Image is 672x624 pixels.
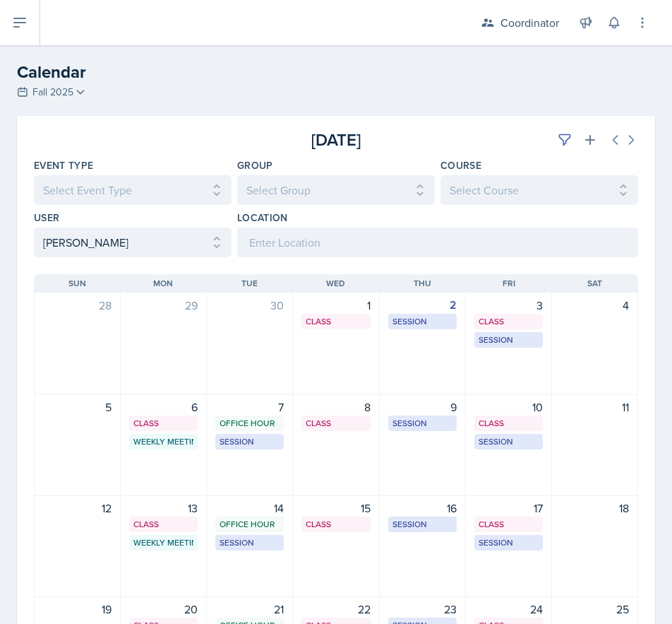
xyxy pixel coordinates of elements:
[43,399,112,416] div: 5
[500,14,559,31] div: Coordinator
[32,85,73,100] span: Fall 2025
[43,500,112,517] div: 12
[43,297,112,314] div: 28
[301,601,370,618] div: 22
[474,500,543,517] div: 17
[133,417,193,430] div: Class
[241,277,258,290] span: Tue
[17,59,655,85] h2: Calendar
[34,158,94,172] label: Event Type
[392,417,452,430] div: Session
[215,399,284,416] div: 7
[392,518,452,531] div: Session
[479,536,539,549] div: Session
[306,315,366,328] div: Class
[220,518,280,531] div: Office Hour
[220,417,280,430] div: Office Hour
[237,158,273,172] label: Group
[129,297,198,314] div: 29
[129,500,198,517] div: 13
[587,277,602,290] span: Sat
[34,211,59,225] label: User
[440,158,481,172] label: Course
[215,297,284,314] div: 30
[133,435,193,448] div: Weekly Meeting
[560,399,629,416] div: 11
[503,277,515,290] span: Fri
[479,435,539,448] div: Session
[474,399,543,416] div: 10
[235,127,436,153] div: [DATE]
[560,500,629,517] div: 18
[479,518,539,531] div: Class
[237,228,638,257] input: Enter Location
[68,277,86,290] span: Sun
[133,536,193,549] div: Weekly Meeting
[237,211,288,225] label: Location
[43,601,112,618] div: 19
[479,417,539,430] div: Class
[388,297,457,314] div: 2
[560,601,629,618] div: 25
[560,297,629,314] div: 4
[220,435,280,448] div: Session
[474,601,543,618] div: 24
[388,399,457,416] div: 9
[133,518,193,531] div: Class
[215,601,284,618] div: 21
[129,399,198,416] div: 6
[306,518,366,531] div: Class
[392,315,452,328] div: Session
[388,500,457,517] div: 16
[153,277,173,290] span: Mon
[129,601,198,618] div: 20
[388,601,457,618] div: 23
[301,399,370,416] div: 8
[479,315,539,328] div: Class
[326,277,345,290] span: Wed
[306,417,366,430] div: Class
[220,536,280,549] div: Session
[301,500,370,517] div: 15
[215,500,284,517] div: 14
[301,297,370,314] div: 1
[414,277,431,290] span: Thu
[479,334,539,346] div: Session
[474,297,543,314] div: 3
